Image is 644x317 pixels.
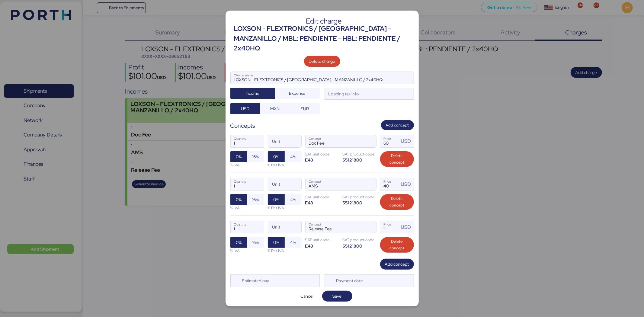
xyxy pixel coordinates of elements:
div: LOXSON - FLEXTRONICS / [GEOGRAPHIC_DATA] - MANZANILLO / MBL: PENDIENTE - HBL: PENDIENTE / 2x40HQ [234,24,414,53]
input: Price [380,221,399,233]
span: Add concept [385,261,409,268]
span: 0% [273,153,279,160]
div: SAT product code [343,151,376,157]
button: Add concept [381,120,414,130]
div: USD [401,223,413,231]
span: 4% [290,153,296,160]
span: 0% [273,239,279,246]
input: Unit [268,178,301,190]
button: ConceptConcept [364,136,376,149]
input: Unit [268,221,301,233]
button: 16% [247,151,264,162]
div: % IVA [230,205,264,211]
button: ConceptConcept [364,180,376,192]
button: 4% [285,151,302,162]
div: SAT unit code [305,237,339,243]
div: % IVA [230,162,264,168]
button: 0% [230,194,247,205]
input: Quantity [231,178,264,190]
button: Add concept [380,259,414,270]
div: Concepts [230,121,255,130]
button: 0% [230,237,247,248]
input: Price [380,135,399,147]
span: Expense [289,90,306,97]
span: Delete concept [385,195,409,209]
span: Income [246,90,260,97]
div: E48 [305,200,339,206]
div: SAT product code [343,194,376,200]
span: USD [241,105,249,112]
div: % Ret IVA [268,205,302,211]
button: ConceptConcept [364,223,376,235]
button: Cancel [292,291,322,302]
input: Concept [306,135,362,147]
div: Loading tax info [327,91,359,97]
button: EUR [290,103,320,114]
button: 4% [285,237,302,248]
span: 4% [290,239,296,246]
button: MXN [260,103,290,114]
span: 0% [236,153,242,160]
input: Concept [306,221,362,233]
button: Delete concept [380,151,414,167]
div: 55121800 [343,200,376,206]
button: Delete concept [380,237,414,253]
span: 0% [236,196,242,203]
button: 0% [230,151,247,162]
div: 55121800 [343,243,376,249]
input: Charge name [231,72,414,84]
span: Add concept [386,122,409,129]
span: Cancel [300,293,313,300]
button: 16% [247,194,264,205]
input: Concept [306,178,362,190]
div: SAT unit code [305,151,339,157]
div: USD [401,181,413,188]
div: E48 [305,157,339,163]
button: Expense [275,88,320,99]
div: Edit charge [234,18,414,24]
span: 16% [252,196,259,203]
span: Delete concept [385,152,409,166]
div: 55121800 [343,157,376,163]
div: SAT product code [343,237,376,243]
button: USD [230,103,260,114]
button: 16% [247,237,264,248]
input: Quantity [231,135,264,147]
div: % Ret IVA [268,248,302,254]
button: 0% [268,194,285,205]
span: EUR [300,105,309,112]
span: MXN [270,105,280,112]
div: % IVA [230,248,264,254]
button: Income [230,88,275,99]
span: Delete concept [385,238,409,251]
button: Save [322,291,352,302]
input: Quantity [231,221,264,233]
input: Price [380,178,399,190]
button: 0% [268,237,285,248]
span: 16% [252,153,259,160]
div: % Ret IVA [268,162,302,168]
span: 16% [252,239,259,246]
input: Unit [268,135,301,147]
span: 0% [236,239,242,246]
span: Save [333,293,342,300]
button: 4% [285,194,302,205]
div: USD [401,137,413,145]
div: SAT unit code [305,194,339,200]
button: 0% [268,151,285,162]
span: Delete charge [309,58,335,65]
button: Delete concept [380,194,414,210]
button: Delete charge [304,56,340,67]
span: 4% [290,196,296,203]
div: E48 [305,243,339,249]
span: 0% [273,196,279,203]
